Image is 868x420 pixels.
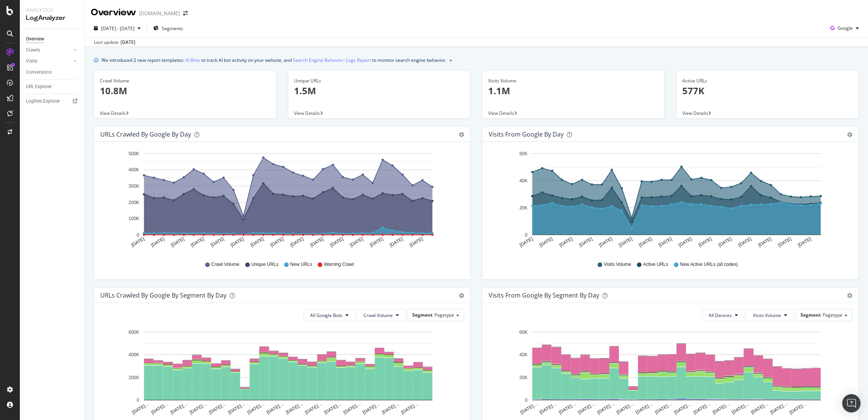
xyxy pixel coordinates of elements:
[363,312,393,319] span: Crawl Volume
[717,236,733,248] text: [DATE]
[434,312,454,318] span: Pagetype
[489,148,849,254] svg: A chart.
[488,110,514,116] span: View Details
[100,327,461,416] svg: A chart.
[290,261,312,268] span: New URLs
[26,83,52,91] div: URL Explorer
[26,68,79,76] a: Conversions
[100,77,270,84] div: Crawl Volume
[682,77,853,84] div: Active URLs
[753,312,781,319] span: Visits Volume
[94,56,859,64] div: info banner
[294,84,465,97] p: 1.5M
[293,56,371,64] a: Search Engine Behavior: Logs Report
[26,6,78,14] div: Analytics
[349,236,364,248] text: [DATE]
[129,216,139,221] text: 100K
[489,291,599,299] div: Visits from Google By Segment By Day
[190,236,205,248] text: [DATE]
[800,312,821,318] span: Segment
[26,35,79,43] a: Overview
[121,39,135,46] div: [DATE]
[680,261,738,268] span: New Active URLs (all codes)
[26,97,60,105] div: Logfiles Explorer
[211,261,239,268] span: Crawl Volume
[618,236,633,248] text: [DATE]
[249,236,265,248] text: [DATE]
[137,232,139,238] text: 0
[129,167,139,173] text: 400K
[304,309,355,321] button: All Google Bots
[777,236,792,248] text: [DATE]
[26,46,71,54] a: Crawls
[412,312,432,318] span: Segment
[518,236,534,248] text: [DATE]
[757,236,772,248] text: [DATE]
[129,352,139,357] text: 400K
[309,236,325,248] text: [DATE]
[643,261,668,268] span: Active URLs
[137,397,139,403] text: 0
[101,25,135,32] span: [DATE] - [DATE]
[369,236,384,248] text: [DATE]
[230,236,245,248] text: [DATE]
[26,57,37,65] div: Visits
[519,375,527,380] text: 20K
[538,236,554,248] text: [DATE]
[488,77,659,84] div: Visits Volume
[823,312,842,318] span: Pagetype
[100,84,270,97] p: 10.8M
[489,327,849,416] svg: A chart.
[210,236,225,248] text: [DATE]
[558,236,574,248] text: [DATE]
[185,56,200,64] a: AI Bots
[519,205,527,211] text: 20K
[129,200,139,205] text: 200K
[289,236,304,248] text: [DATE]
[682,110,708,116] span: View Details
[746,309,794,321] button: Visits Volume
[150,236,166,248] text: [DATE]
[357,309,405,321] button: Crawl Volume
[26,68,51,76] div: Conversions
[129,183,139,189] text: 300K
[448,55,454,66] button: close banner
[459,293,464,298] div: gear
[638,236,653,248] text: [DATE]
[389,236,404,248] text: [DATE]
[251,261,278,268] span: Unique URLs
[578,236,593,248] text: [DATE]
[183,11,188,16] div: arrow-right-arrow-left
[842,394,860,412] div: Open Intercom Messenger
[519,151,527,156] text: 60K
[604,261,631,268] span: Visits Volume
[702,309,744,321] button: All Devices
[100,291,227,299] div: URLs Crawled by Google By Segment By Day
[269,236,285,248] text: [DATE]
[698,236,713,248] text: [DATE]
[91,6,136,19] div: Overview
[294,77,465,84] div: Unique URLs
[682,84,853,97] p: 577K
[26,14,78,23] div: LogAnalyzer
[91,22,144,34] button: [DATE] - [DATE]
[129,375,139,380] text: 200K
[26,46,40,54] div: Crawls
[408,236,424,248] text: [DATE]
[324,261,354,268] span: Warning Crawl
[26,35,44,43] div: Overview
[847,132,852,137] div: gear
[129,151,139,156] text: 500K
[294,110,320,116] span: View Details
[657,236,673,248] text: [DATE]
[737,236,752,248] text: [DATE]
[101,56,447,64] div: We introduced 2 new report templates: to track AI bot activity on your website, and to monitor se...
[489,130,564,138] div: Visits from Google by day
[525,232,527,238] text: 0
[459,132,464,137] div: gear
[488,84,659,97] p: 1.1M
[150,22,186,34] button: Segments
[837,25,853,31] span: Google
